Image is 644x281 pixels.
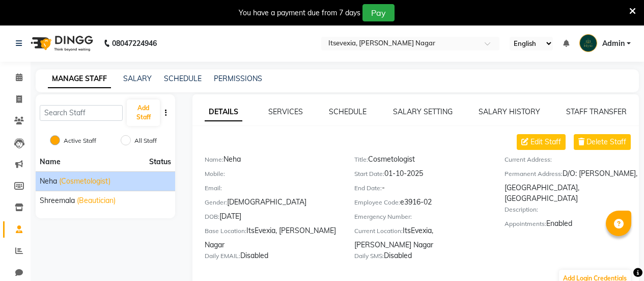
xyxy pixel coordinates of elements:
[205,251,240,261] label: Daily EMAIL:
[505,205,538,214] label: Description:
[205,212,219,221] label: DOB:
[134,136,157,145] label: All Staff
[268,107,303,116] a: SERVICES
[205,169,225,178] label: Mobile:
[505,169,563,178] label: Permanent Address:
[205,226,246,236] label: Base Location:
[40,105,123,121] input: Search Staff
[354,169,384,178] label: Start Date:
[354,197,489,211] div: e3916-02
[354,184,382,193] label: End Date:
[205,250,339,265] div: Disabled
[205,211,339,225] div: [DATE]
[127,99,159,126] button: Add Staff
[112,29,157,58] b: 08047224946
[602,38,625,49] span: Admin
[505,218,639,233] div: Enabled
[123,74,152,83] a: SALARY
[354,226,403,236] label: Current Location:
[26,29,96,58] img: logo
[354,168,489,183] div: 01-10-2025
[205,225,339,250] div: ItsEvexia, [PERSON_NAME] Nagar
[586,137,626,147] span: Delete Staff
[354,251,384,261] label: Daily SMS:
[149,157,171,167] span: Status
[601,240,634,271] iframe: chat widget
[566,107,627,116] a: STAFF TRANSFER
[77,195,116,206] span: (Beautician)
[205,184,222,193] label: Email:
[574,134,631,150] button: Delete Staff
[164,74,202,83] a: SCHEDULE
[479,107,540,116] a: SALARY HISTORY
[354,154,489,168] div: Cosmetologist
[40,157,61,166] span: Name
[354,183,489,197] div: -
[354,198,400,207] label: Employee Code:
[64,136,96,145] label: Active Staff
[48,70,111,88] a: MANAGE STAFF
[354,212,412,221] label: Emergency Number:
[354,155,368,164] label: Title:
[205,198,227,207] label: Gender:
[205,103,242,121] a: DETAILS
[505,168,639,204] div: D/O: [PERSON_NAME], [GEOGRAPHIC_DATA], [GEOGRAPHIC_DATA]
[214,74,262,83] a: PERMISSIONS
[579,34,597,52] img: Admin
[362,4,395,21] button: Pay
[205,155,223,164] label: Name:
[329,107,367,116] a: SCHEDULE
[59,176,110,187] span: (Cosmetologist)
[505,155,552,164] label: Current Address:
[354,225,489,250] div: ItsEvexia, [PERSON_NAME] Nagar
[205,197,339,211] div: [DEMOGRAPHIC_DATA]
[530,137,561,147] span: Edit Staff
[393,107,453,116] a: SALARY SETTING
[354,250,489,265] div: Disabled
[40,195,75,206] span: Shreemala
[505,219,546,228] label: Appointments:
[239,8,360,18] div: You have a payment due from 7 days
[40,176,57,187] span: Neha
[517,134,566,150] button: Edit Staff
[205,154,339,168] div: Neha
